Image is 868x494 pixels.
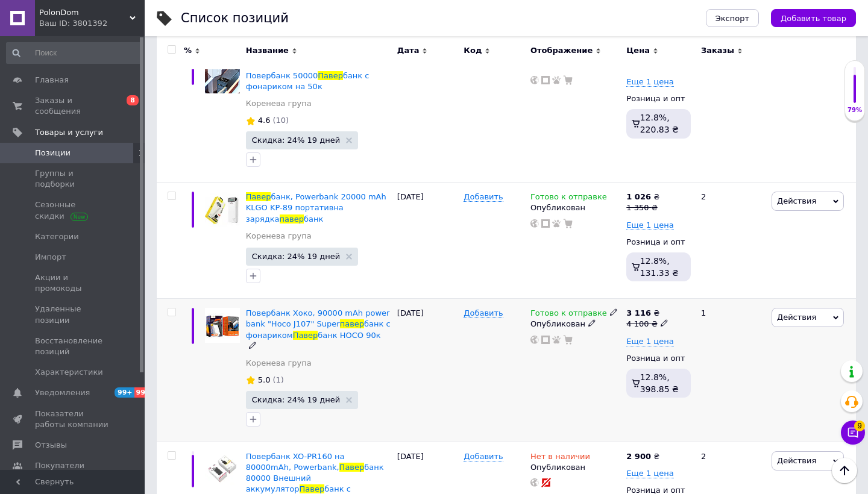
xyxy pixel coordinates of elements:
[626,337,673,346] span: Еще 1 цена
[258,116,271,125] span: 4.6
[272,116,289,125] span: (10)
[640,256,679,278] span: 12.8%, 131.33 ₴
[339,463,365,472] span: Павер
[205,192,240,227] img: Павербанк, Powerbank 20000 mAh KLGO KP-89 портативна зарядка павербанк
[246,45,289,56] span: Название
[115,387,134,398] span: 99+
[35,440,67,451] span: Отзывы
[626,469,673,478] span: Еще 1 цена
[300,484,325,493] span: Павер
[181,12,289,25] div: Список позиций
[35,168,112,190] span: Группы и подборки
[205,308,240,343] img: Повербанк Хоко, 90000 mAh power bank "Hoco J107" Super павербанк с фонариком Павербанк HOCO 90к
[777,456,816,465] span: Действия
[35,336,112,357] span: Восстановление позиций
[640,113,679,134] span: 12.8%, 220.83 ₴
[35,387,90,398] span: Уведомления
[246,192,386,223] a: Павербанк, Powerbank 20000 mAh KLGO KP-89 портативна зарядкапавербанк
[706,9,759,27] button: Экспорт
[35,304,112,325] span: Удаленные позиции
[246,60,364,80] span: банк 50000 Повербанк 50000
[626,353,691,364] div: Розница и опт
[35,272,112,294] span: Акции и промокоды
[252,252,340,260] span: Скидка: 24% 19 дней
[205,451,240,486] img: Повербанк XO-PR160 на 80000mAh, Powerbank, Павербанк 80000 Внешний аккумулятор Павербанк с фонари...
[340,319,364,328] span: павер
[464,452,503,461] span: Добавить
[184,45,192,56] span: %
[841,421,865,445] button: Чат с покупателем9
[35,367,103,378] span: Характеристики
[35,75,69,86] span: Главная
[832,458,857,483] button: Наверх
[394,39,461,183] div: [DATE]
[626,452,651,461] b: 2 900
[246,192,271,201] span: Павер
[626,308,651,317] b: 3 116
[35,231,79,242] span: Категории
[626,93,691,104] div: Розница и опт
[35,252,66,263] span: Импорт
[205,49,240,93] img: Powerbank YM-511 на 50000mAh , Power Bank Павербанк 50000 Повербанк 50000 Павербанк с фонариком н...
[626,202,659,213] div: 1 350 ₴
[530,462,620,473] div: Опубликован
[134,387,154,398] span: 99+
[35,199,112,221] span: Сезонные скидки
[246,308,390,328] span: Повербанк Хоко, 90000 mAh power bank "Hoco J107" Super
[701,45,734,56] span: Заказы
[464,45,482,56] span: Код
[246,192,386,223] span: банк, Powerbank 20000 mAh KLGO KP-89 портативна зарядка
[280,214,304,224] span: павер
[35,95,112,117] span: Заказы и сообщения
[35,408,112,430] span: Показатели работы компании
[6,42,142,64] input: Поиск
[640,372,679,394] span: 12.8%, 398.85 ₴
[854,421,865,431] span: 9
[252,136,340,144] span: Скидка: 24% 19 дней
[694,39,769,183] div: 61
[246,231,312,242] a: Коренева група
[258,375,271,384] span: 5.0
[272,375,283,384] span: (1)
[394,183,461,299] div: [DATE]
[246,358,312,369] a: Коренева група
[464,192,503,202] span: Добавить
[293,331,318,340] span: Павер
[626,192,659,202] div: ₴
[626,319,668,330] div: 4 100 ₴
[626,451,659,462] div: ₴
[127,95,139,105] span: 8
[694,183,769,299] div: 2
[626,192,651,201] b: 1 026
[626,237,691,248] div: Розница и опт
[530,452,590,464] span: Нет в наличии
[777,196,816,205] span: Действия
[464,308,503,318] span: Добавить
[626,220,673,230] span: Еще 1 цена
[318,331,380,340] span: банк HOCO 90к
[715,14,749,23] span: Экспорт
[318,71,343,80] span: Павер
[626,45,650,56] span: Цена
[771,9,856,27] button: Добавить товар
[35,148,71,158] span: Позиции
[530,308,607,321] span: Готово к отправке
[252,396,340,404] span: Скидка: 24% 19 дней
[777,313,816,322] span: Действия
[694,299,769,442] div: 1
[246,452,345,472] span: Повербанк XO-PR160 на 80000mAh, Powerbank,
[394,299,461,442] div: [DATE]
[246,98,312,109] a: Коренева група
[39,18,145,29] div: Ваш ID: 3801392
[35,127,103,138] span: Товары и услуги
[246,308,391,339] a: Повербанк Хоко, 90000 mAh power bank "Hoco J107" Superпавербанк с фонарикомПавербанк HOCO 90к
[397,45,420,56] span: Дата
[39,7,130,18] span: PolonDom
[530,202,620,213] div: Опубликован
[246,463,384,493] span: банк 80000 Внешний аккумулятор
[626,77,673,87] span: Еще 1 цена
[35,460,84,471] span: Покупатели
[530,45,593,56] span: Отображение
[530,319,620,330] div: Опубликован
[304,214,323,224] span: банк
